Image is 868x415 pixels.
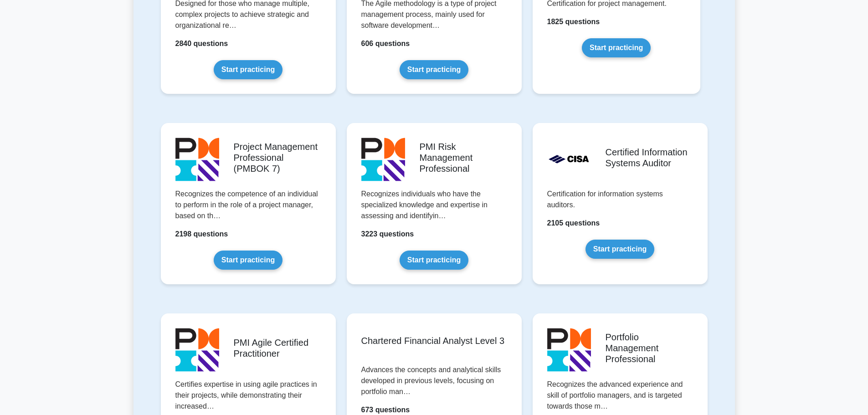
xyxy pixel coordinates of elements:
a: Start practicing [582,38,651,57]
a: Start practicing [586,240,654,259]
a: Start practicing [214,251,282,270]
a: Start practicing [400,251,468,270]
a: Start practicing [400,60,468,79]
a: Start practicing [214,60,282,79]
